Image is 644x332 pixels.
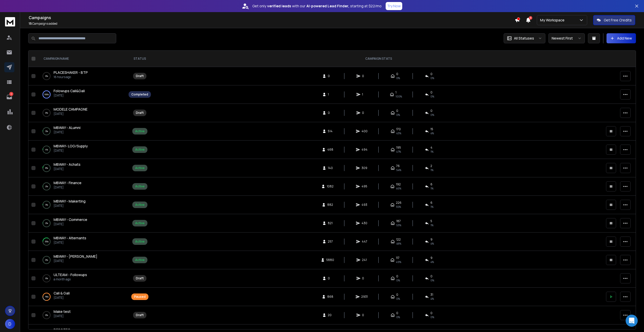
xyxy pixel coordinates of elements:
[430,274,432,278] span: 0
[430,311,432,315] span: 0
[54,70,88,75] a: PLACESHAKER - BTP
[54,162,80,167] span: MBWAY - Achats
[54,309,71,314] a: Make test
[396,146,401,150] span: 195
[361,184,367,188] span: 495
[396,293,398,297] span: 0
[54,75,88,79] p: 16 hours ago
[430,223,433,227] span: 1 %
[45,110,48,115] p: 0 %
[396,72,398,76] span: 0
[328,166,333,170] span: 140
[5,319,15,329] button: D
[430,297,434,301] span: 4 %
[37,122,126,141] td: 3%MBWAY - ALumni[DATE]
[135,240,145,244] div: Active
[396,274,398,278] span: 0
[430,256,432,260] span: 9
[430,131,434,135] span: 4 %
[45,221,48,226] p: 2 %
[396,311,398,315] span: 0
[396,242,401,246] span: 48 %
[529,16,532,20] span: 3
[396,168,401,172] span: 54 %
[328,221,333,225] span: 821
[328,129,333,133] span: 514
[362,258,367,262] span: 241
[37,251,126,269] td: 0%MBWAY - [PERSON_NAME][DATE]
[396,205,401,209] span: 55 %
[430,150,433,154] span: 1 %
[54,107,88,112] a: MODELE CAMPAGNE
[430,113,434,117] span: 0%
[396,131,401,135] span: 43 %
[361,295,368,299] span: 2931
[54,291,70,296] a: Cali & Gali
[37,288,126,306] td: 79%Cali & Gali[DATE]
[362,74,367,78] span: 0
[361,166,367,170] span: 309
[362,92,367,96] span: 1
[430,182,432,186] span: 6
[396,219,401,223] span: 187
[54,309,71,314] span: Make test
[29,22,515,26] p: Campaigns added
[45,276,48,281] p: 0 %
[54,167,80,171] p: [DATE]
[430,127,433,131] span: 15
[135,148,145,152] div: Active
[327,295,333,299] span: 868
[29,21,32,26] span: 15
[37,214,126,233] td: 2%MBWAY - Commerce[DATE]
[395,90,396,94] span: 1
[396,238,401,242] span: 122
[362,313,367,317] span: 0
[430,168,433,172] span: 1 %
[361,221,367,225] span: 430
[396,260,401,264] span: 49 %
[328,74,333,78] span: 0
[54,217,87,222] span: MBWAY - Commerce
[361,148,368,152] span: 494
[362,240,367,244] span: 447
[326,258,334,262] span: 5880
[45,294,49,299] p: 79 %
[126,51,154,67] th: STATUS
[396,150,401,154] span: 47 %
[54,272,87,277] span: ULTEAM - Followups
[134,295,146,299] div: Paused
[54,259,97,263] p: [DATE]
[45,147,48,152] p: 4 %
[327,203,333,207] span: 882
[54,222,87,226] p: [DATE]
[54,254,97,259] a: MBWAY - [PERSON_NAME]
[136,313,144,317] div: Draft
[328,313,333,317] span: 20
[328,111,333,115] span: 0
[135,129,145,133] div: Active
[54,236,86,241] a: MBWAY - Alternants
[54,185,82,189] p: [DATE]
[45,165,48,171] p: 8 %
[396,109,398,113] span: 0
[54,144,88,149] a: MBWAY- LOG/Supply
[37,67,126,85] td: 0%PLACESHAKER - BTP16 hours ago
[306,4,349,9] strong: AI-powered Lead Finder,
[131,92,148,96] div: Completed
[37,51,126,67] th: CAMPAIGN NAME
[136,74,144,78] div: Draft
[328,92,333,96] span: 1
[607,33,636,43] button: Add New
[54,130,80,134] p: [DATE]
[45,313,48,318] p: 0 %
[396,278,400,282] span: 0%
[395,94,402,98] span: 100 %
[430,94,434,98] span: 0 %
[430,315,434,319] span: 0%
[396,186,401,190] span: 46 %
[37,306,126,324] td: 0%Make test[DATE]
